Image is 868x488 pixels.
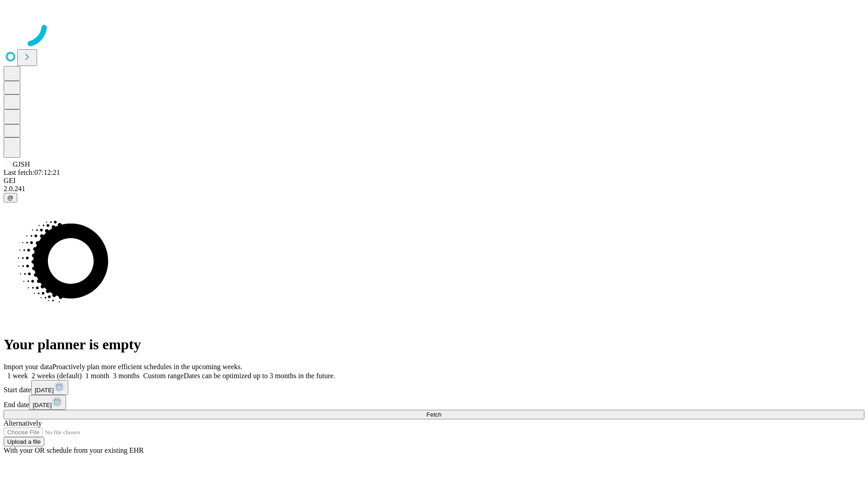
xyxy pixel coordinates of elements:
[4,380,864,395] div: Start date
[32,372,82,380] span: 2 weeks (default)
[4,437,44,446] button: Upload a file
[29,395,66,410] button: [DATE]
[4,446,144,454] span: With your OR schedule from your existing EHR
[4,363,52,371] span: Import your data
[4,193,17,202] button: @
[35,387,54,394] span: [DATE]
[52,363,242,371] span: Proactively plan more efficient schedules in the upcoming weeks.
[31,380,68,395] button: [DATE]
[85,372,109,380] span: 1 month
[7,372,28,380] span: 1 week
[7,194,14,201] span: @
[4,185,864,193] div: 2.0.241
[113,372,140,380] span: 3 months
[426,411,441,418] span: Fetch
[13,160,30,168] span: GJSH
[143,372,184,380] span: Custom range
[4,395,864,410] div: End date
[4,419,42,427] span: Alternatively
[33,402,52,408] span: [DATE]
[4,410,864,419] button: Fetch
[184,372,335,380] span: Dates can be optimized up to 3 months in the future.
[4,169,60,176] span: Last fetch: 07:12:21
[4,177,864,185] div: GEI
[4,336,864,353] h1: Your planner is empty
